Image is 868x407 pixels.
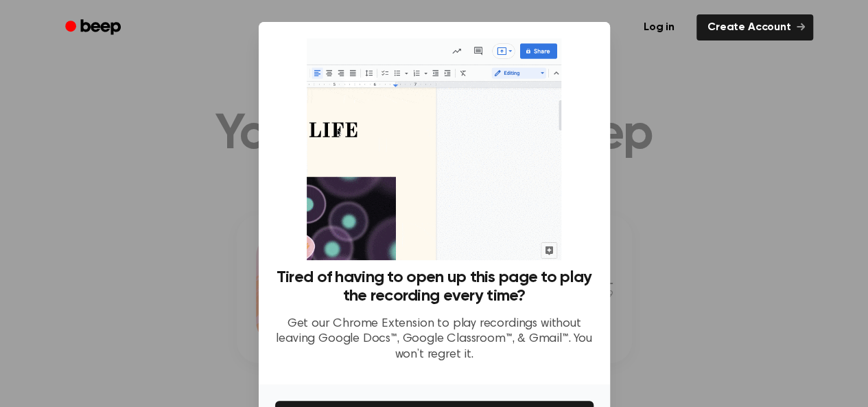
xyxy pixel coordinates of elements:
[56,14,133,41] a: Beep
[307,38,561,260] img: Beep extension in action
[275,316,594,363] p: Get our Chrome Extension to play recordings without leaving Google Docs™, Google Classroom™, & Gm...
[696,14,813,40] a: Create Account
[275,268,594,305] h3: Tired of having to open up this page to play the recording every time?
[630,12,688,43] a: Log in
